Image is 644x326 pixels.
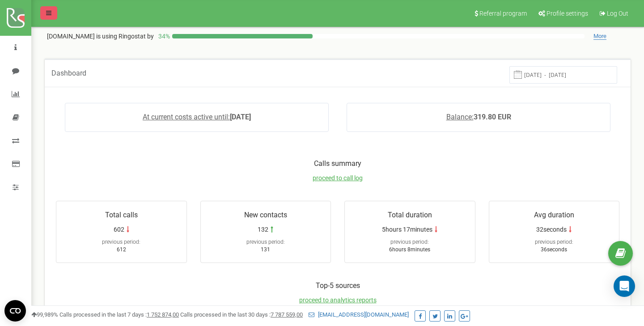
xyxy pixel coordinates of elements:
[389,246,430,253] span: 6hours 8minutes
[446,113,474,121] span: Balance:
[114,225,124,234] span: 602
[244,211,287,219] span: New contacts
[7,8,25,28] img: ringostat logo
[117,246,126,253] span: 612
[143,113,251,121] a: At current costs active until:[DATE]
[536,225,567,234] span: 32seconds
[143,113,230,121] span: At current costs active until:
[271,311,303,318] u: 7 787 559,00
[31,311,58,318] span: 99,989%
[382,225,432,234] span: 5hours 17minutes
[547,10,588,17] span: Profile settings
[102,239,140,245] span: previous period:
[105,211,138,219] span: Total calls
[299,296,377,304] a: proceed to analytics reports
[180,311,303,318] span: Calls processed in the last 30 days :
[479,10,527,17] span: Referral program
[147,311,179,318] u: 1 752 874,00
[59,311,179,318] span: Calls processed in the last 7 days :
[154,32,172,41] p: 34 %
[51,69,86,77] span: Dashboard
[96,33,154,40] span: is using Ringostat by
[258,225,268,234] span: 132
[593,33,606,40] span: More
[314,159,361,168] span: Calls summary
[246,239,285,245] span: previous period:
[534,211,574,219] span: Avg duration
[313,174,363,182] a: proceed to call log
[607,10,628,17] span: Log Out
[316,281,360,290] span: Top-5 sources
[614,275,635,297] div: Open Intercom Messenger
[388,211,432,219] span: Total duration
[390,239,429,245] span: previous period:
[47,32,154,41] p: [DOMAIN_NAME]
[4,300,26,322] button: Open CMP widget
[541,246,567,253] span: 36seconds
[535,239,573,245] span: previous period:
[261,246,270,253] span: 131
[446,113,511,121] a: Balance:319.80 EUR
[309,311,409,318] a: [EMAIL_ADDRESS][DOMAIN_NAME]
